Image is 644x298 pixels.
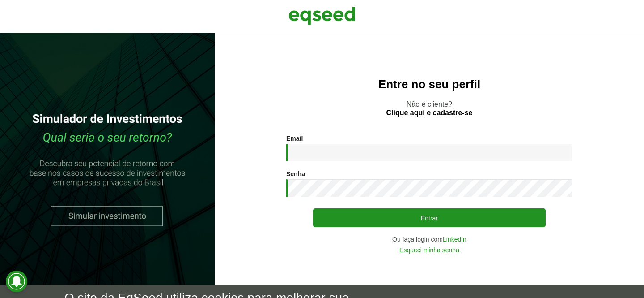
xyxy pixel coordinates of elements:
a: LinkedIn [443,236,466,242]
button: Entrar [313,208,546,227]
a: Esqueci minha senha [399,247,459,253]
label: Email [286,135,303,142]
img: EqSeed Logo [288,4,356,27]
h2: Entre no seu perfil [233,78,626,91]
p: Não é cliente? [233,100,626,117]
a: Clique aqui e cadastre-se [386,109,473,117]
div: Ou faça login com [286,236,572,242]
label: Senha [286,171,305,177]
